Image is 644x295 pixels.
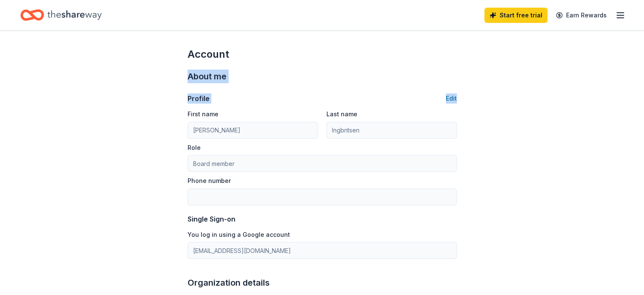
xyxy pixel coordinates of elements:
[188,143,201,152] label: Role
[551,8,612,23] a: Earn Rewards
[20,5,102,25] a: Home
[188,177,231,185] label: Phone number
[446,93,457,104] button: Edit
[326,110,357,118] label: Last name
[188,230,290,239] label: You log in using a Google account
[188,93,210,104] div: Profile
[188,70,457,83] div: About me
[188,48,457,61] div: Account
[188,214,457,224] div: Single Sign-on
[188,276,457,289] div: Organization details
[484,8,547,23] a: Start free trial
[188,110,218,118] label: First name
